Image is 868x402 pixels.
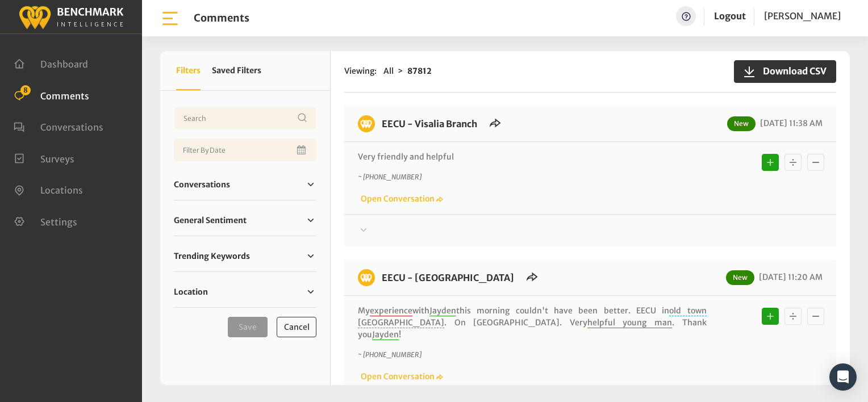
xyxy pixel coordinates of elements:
span: General Sentiment [174,215,247,227]
span: All [383,66,394,76]
span: Conversations [40,122,103,133]
a: EECU - Visalia Branch [382,118,477,129]
span: New [726,270,754,285]
a: Logout [714,10,746,22]
span: Jayden [429,305,456,316]
a: EECU - [GEOGRAPHIC_DATA] [382,272,514,283]
span: helpful young man [587,317,672,328]
img: benchmark [358,269,375,286]
span: Download CSV [756,64,827,78]
a: General Sentiment [174,212,316,229]
a: Location [174,283,316,300]
span: Jayden [372,329,399,340]
a: Locations [14,183,83,195]
span: [PERSON_NAME] [764,10,841,22]
span: Location [174,286,208,298]
span: Conversations [174,179,230,191]
button: Download CSV [734,60,836,83]
p: Very friendly and helpful [358,151,707,163]
span: old town [GEOGRAPHIC_DATA] [358,305,707,328]
span: [DATE] 11:38 AM [757,118,823,128]
img: benchmark [358,115,375,132]
span: Trending Keywords [174,250,250,262]
strong: 87812 [407,66,432,76]
a: Trending Keywords [174,248,316,265]
a: [PERSON_NAME] [764,6,841,26]
i: ~ [PHONE_NUMBER] [358,173,422,181]
span: Viewing: [344,65,377,77]
a: Dashboard [14,57,88,69]
a: Logout [714,6,746,26]
input: Username [174,107,316,129]
button: Saved Filters [212,51,261,90]
input: Date range input field [174,139,316,161]
h1: Comments [194,12,249,24]
a: Surveys [14,152,74,164]
div: Basic example [759,305,827,328]
a: Open Conversation [358,194,443,204]
a: Conversations [14,120,103,132]
span: Locations [40,185,83,196]
span: [DATE] 11:20 AM [756,272,823,282]
img: benchmark [18,3,124,31]
a: Open Conversation [358,371,443,382]
button: Cancel [277,317,316,337]
span: 8 [20,85,31,95]
div: Basic example [759,151,827,174]
a: Settings [14,215,77,227]
span: Surveys [40,153,74,164]
a: Comments 8 [14,89,89,101]
h6: EECU - Visalia Branch [375,115,484,132]
span: Dashboard [40,58,88,70]
span: Comments [40,90,89,101]
i: ~ [PHONE_NUMBER] [358,350,422,359]
span: New [727,116,756,131]
span: experience [370,305,412,316]
button: Open Calendar [295,139,310,161]
div: Open Intercom Messenger [829,363,857,391]
p: My with this morning couldn't have been better. EECU in . On [GEOGRAPHIC_DATA]. Very . Thank you ! [358,305,707,341]
button: Filters [176,51,201,90]
h6: EECU - Clovis Old Town [375,269,521,286]
a: Conversations [174,176,316,193]
span: Settings [40,216,77,227]
img: bar [160,9,180,28]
